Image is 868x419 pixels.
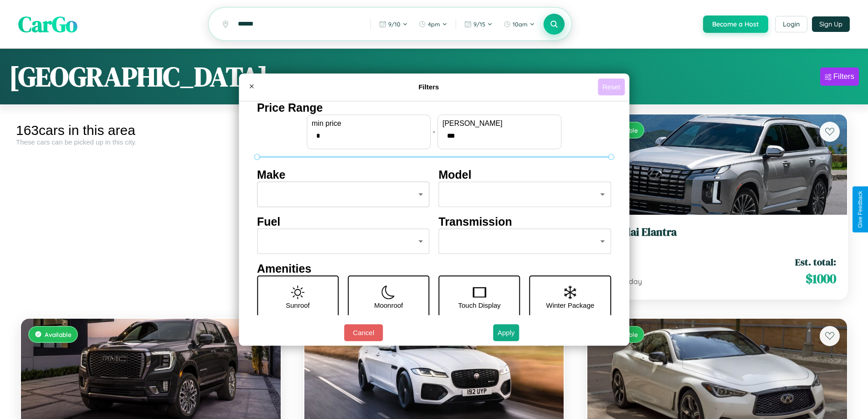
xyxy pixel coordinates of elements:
[623,277,642,286] span: / day
[546,299,595,311] p: Winter Package
[312,119,426,128] label: min price
[257,101,611,114] h4: Price Range
[458,299,500,311] p: Touch Display
[433,125,435,138] p: -
[442,119,556,128] label: [PERSON_NAME]
[775,16,807,32] button: Login
[45,331,72,338] span: Available
[18,9,77,39] span: CarGo
[795,255,836,269] span: Est. total:
[428,21,440,28] span: 4pm
[857,191,863,228] div: Give Feedback
[16,123,286,138] div: 163 cars in this area
[513,21,528,28] span: 10am
[493,324,519,341] button: Apply
[439,215,611,228] h4: Transmission
[820,67,859,86] button: Filters
[598,226,836,239] h3: Hyundai Elantra
[9,58,268,95] h1: [GEOGRAPHIC_DATA]
[260,83,598,91] h4: Filters
[703,16,768,33] button: Become a Host
[439,168,611,181] h4: Model
[806,269,836,288] span: $ 1000
[344,324,383,341] button: Cancel
[473,21,485,28] span: 9 / 15
[388,21,401,28] span: 9 / 10
[286,299,310,311] p: Sunroof
[16,138,286,146] div: These cars can be picked up in this city.
[257,168,430,181] h4: Make
[812,16,850,32] button: Sign Up
[598,78,625,95] button: Reset
[375,17,412,31] button: 9/10
[414,17,452,31] button: 4pm
[833,72,854,81] div: Filters
[499,17,539,31] button: 10am
[460,17,497,31] button: 9/15
[257,262,611,275] h4: Amenities
[374,299,403,311] p: Moonroof
[257,215,430,228] h4: Fuel
[598,226,836,248] a: Hyundai Elantra2021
